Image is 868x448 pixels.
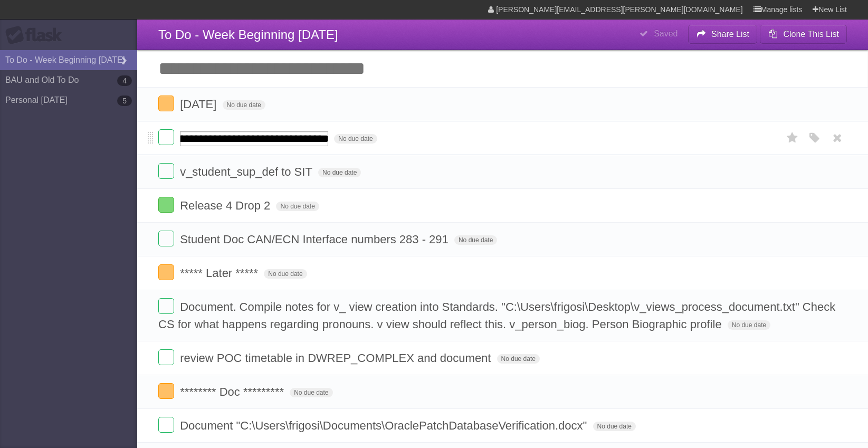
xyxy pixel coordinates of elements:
label: Done [158,298,174,314]
span: Student Doc CAN/ECN Interface numbers 283 - 291 [180,233,451,246]
span: No due date [454,235,497,245]
label: Done [158,163,174,179]
label: Done [158,96,174,111]
span: Release 4 Drop 2 [180,199,273,212]
span: [DATE] [180,98,219,111]
span: v_student_sup_def to SIT [180,165,315,178]
span: No due date [290,388,332,397]
b: 4 [117,75,132,86]
button: Share List [688,25,758,44]
span: No due date [276,202,319,211]
label: Done [158,383,174,399]
b: Share List [711,30,749,39]
span: Document "C:\Users\frigosi\Documents\OraclePatchDatabaseVerification.docx" [180,419,589,432]
b: Clone This List [783,30,839,39]
span: No due date [497,354,540,364]
span: Document. Compile notes for v_ view creation into Standards. "C:\Users\frigosi\Desktop\v_views_pr... [158,300,835,331]
label: Done [158,197,174,213]
span: No due date [223,100,265,110]
span: No due date [593,422,636,431]
div: Flask [5,26,69,45]
label: Done [158,231,174,246]
label: Done [158,417,174,433]
span: review POC timetable in DWREP_COMPLEX and document [180,351,493,365]
span: To Do - Week Beginning [DATE] [158,27,338,42]
label: Star task [783,129,803,147]
span: No due date [728,320,770,330]
label: Done [158,349,174,365]
button: Clone This List [760,25,847,44]
label: Done [158,129,174,145]
span: No due date [334,134,377,144]
span: No due date [318,168,361,177]
label: Done [158,264,174,280]
b: 5 [117,96,132,106]
span: No due date [264,269,307,279]
b: Saved [654,29,678,38]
